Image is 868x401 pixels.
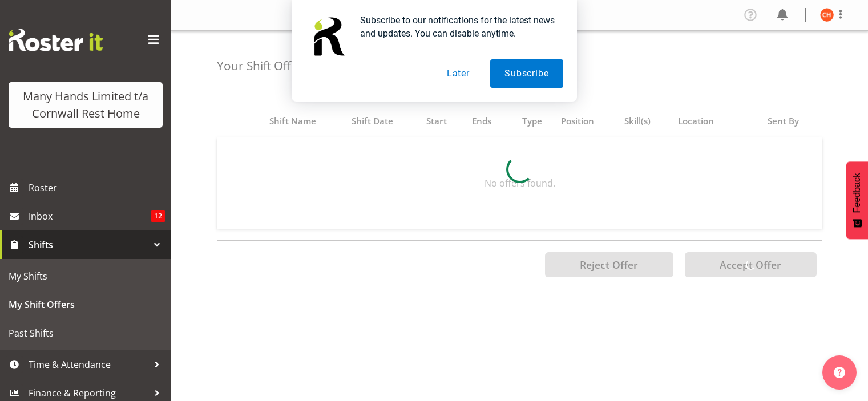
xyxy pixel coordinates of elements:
[834,367,845,378] img: help-xxl-2.png
[29,208,151,225] span: Inbox
[846,161,868,239] button: Feedback - Show survey
[151,210,165,222] span: 12
[433,59,484,88] button: Later
[29,356,148,373] span: Time & Attendance
[3,319,168,347] a: Past Shifts
[20,88,151,122] div: Many Hands Limited t/a Cornwall Rest Home
[3,290,168,319] a: My Shift Offers
[351,14,563,40] div: Subscribe to our notifications for the latest news and updates. You can disable anytime.
[29,236,148,253] span: Shifts
[3,262,168,290] a: My Shifts
[490,59,563,88] button: Subscribe
[305,14,351,59] img: notification icon
[9,325,163,342] span: Past Shifts
[9,268,163,285] span: My Shifts
[29,179,165,196] span: Roster
[852,173,862,213] span: Feedback
[9,296,163,313] span: My Shift Offers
